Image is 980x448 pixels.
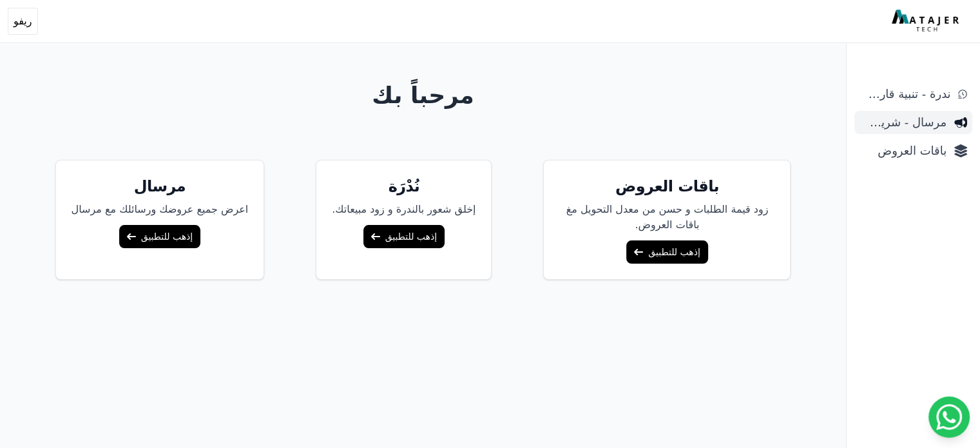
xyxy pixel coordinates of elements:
a: إذهب للتطبيق [626,240,707,264]
p: زود قيمة الطلبات و حسن من معدل التحويل مغ باقات العروض. [559,202,774,233]
span: ريفو [14,14,32,29]
span: باقات العروض [860,142,946,160]
img: MatajerTech Logo [892,10,962,33]
span: مرسال - شريط دعاية [860,113,946,131]
a: إذهب للتطبيق [119,225,200,248]
span: ندرة - تنبية قارب علي النفاذ [860,85,950,103]
h1: مرحباً بك [11,83,836,108]
h5: باقات العروض [559,176,774,197]
p: إخلق شعور بالندرة و زود مبيعاتك. [332,202,476,217]
h5: نُدْرَة [332,176,476,197]
p: اعرض جميع عروضك ورسائلك مع مرسال [72,202,249,217]
button: ريفو [8,8,38,35]
a: إذهب للتطبيق [363,225,445,248]
h5: مرسال [72,176,249,197]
